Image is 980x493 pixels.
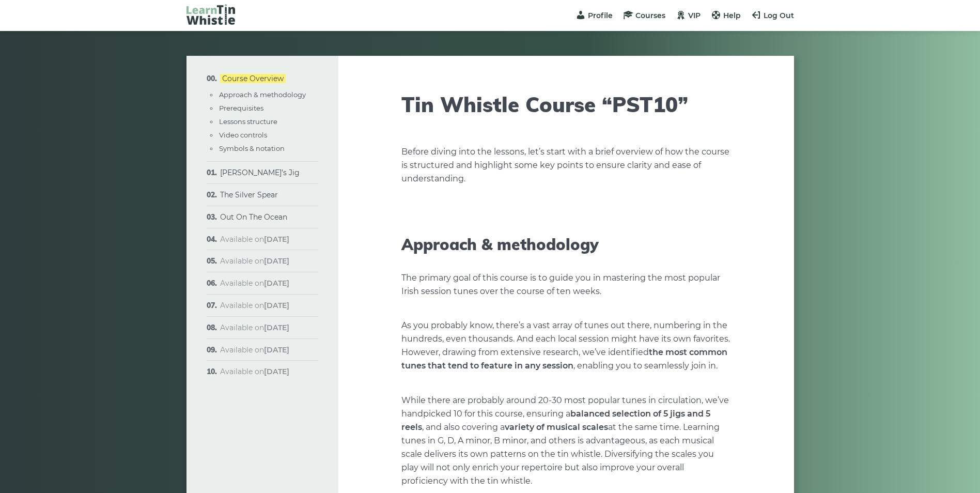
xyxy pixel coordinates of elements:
[219,117,277,126] a: Lessons structure
[623,11,665,20] a: Courses
[688,11,701,20] span: VIP
[764,11,794,20] span: Log Out
[220,212,287,222] a: Out On The Ocean
[505,422,608,432] strong: variety of musical scales
[220,190,278,199] a: The Silver Spear
[220,168,300,177] a: [PERSON_NAME]’s Jig
[401,145,731,186] p: Before diving into the lessons, let’s start with a brief overview of how the course is structured...
[751,11,794,20] a: Log Out
[220,367,289,376] span: Available on
[264,235,289,244] strong: [DATE]
[220,301,289,310] span: Available on
[264,345,289,355] strong: [DATE]
[264,256,289,266] strong: [DATE]
[575,11,613,20] a: Profile
[676,11,701,20] a: VIP
[219,104,263,112] a: Prerequisites
[264,301,289,310] strong: [DATE]
[401,394,731,488] p: While there are probably around 20-30 most popular tunes in circulation, we’ve handpicked 10 for ...
[220,256,289,266] span: Available on
[220,279,289,288] span: Available on
[219,144,285,152] a: Symbols & notation
[264,279,289,288] strong: [DATE]
[401,235,731,254] h2: Approach & methodology
[220,323,289,332] span: Available on
[220,345,289,355] span: Available on
[588,11,613,20] span: Profile
[401,92,731,117] h1: Tin Whistle Course “PST10”
[401,271,731,298] p: The primary goal of this course is to guide you in mastering the most popular Irish session tunes...
[711,11,741,20] a: Help
[220,235,289,244] span: Available on
[186,4,235,25] img: LearnTinWhistle.com
[220,74,286,83] a: Course Overview
[723,11,741,20] span: Help
[219,131,267,139] a: Video controls
[264,323,289,332] strong: [DATE]
[401,319,731,373] p: As you probably know, there’s a vast array of tunes out there, numbering in the hundreds, even th...
[219,90,306,99] a: Approach & methodology
[264,367,289,376] strong: [DATE]
[635,11,665,20] span: Courses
